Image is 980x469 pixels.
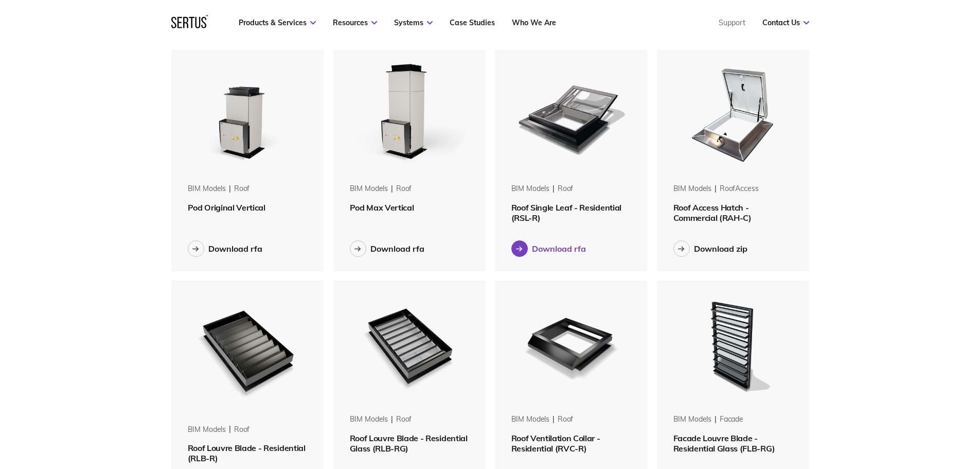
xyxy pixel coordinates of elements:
a: Systems [394,18,433,27]
div: roof [396,184,412,194]
div: BIM Models [511,184,550,194]
span: Roof Louvre Blade - Residential (RLB-R) [188,443,306,463]
div: BIM Models [511,414,550,425]
div: Download rfa [532,244,586,254]
a: Case Studies [450,18,495,27]
div: BIM Models [350,184,388,194]
div: BIM Models [350,414,388,425]
span: Roof Access Hatch - Commercial (RAH-C) [673,202,752,223]
div: roof [234,184,250,194]
button: Download rfa [350,240,424,257]
div: Download rfa [208,244,262,254]
span: Roof Single Leaf - Residential (RSL-R) [511,202,621,223]
div: BIM Models [188,425,226,435]
div: roof [234,425,250,435]
span: Roof Ventilation Collar - Residential (RVC-R) [511,433,600,454]
div: roof [396,414,412,425]
span: Pod Original Vertical [188,202,265,213]
div: BIM Models [673,184,712,194]
a: Products & Services [239,18,316,27]
span: Pod Max Vertical [350,202,414,213]
button: Download rfa [188,240,262,257]
div: roofAccess [720,184,759,194]
a: Who We Are [512,18,556,27]
button: Download zip [673,240,747,257]
div: Download zip [694,244,747,254]
a: Contact Us [762,18,809,27]
iframe: Chat Widget [795,350,980,469]
div: roof [558,184,573,194]
span: Facade Louvre Blade - Residential Glass (FLB-RG) [673,433,775,454]
div: facade [720,414,743,425]
a: Support [719,18,745,27]
div: BIM Models [673,414,712,425]
a: Resources [333,18,377,27]
span: Roof Louvre Blade - Residential Glass (RLB-RG) [350,433,468,454]
div: roof [558,414,573,425]
button: Download rfa [511,240,586,257]
div: BIM Models [188,184,226,194]
div: Download rfa [370,244,424,254]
